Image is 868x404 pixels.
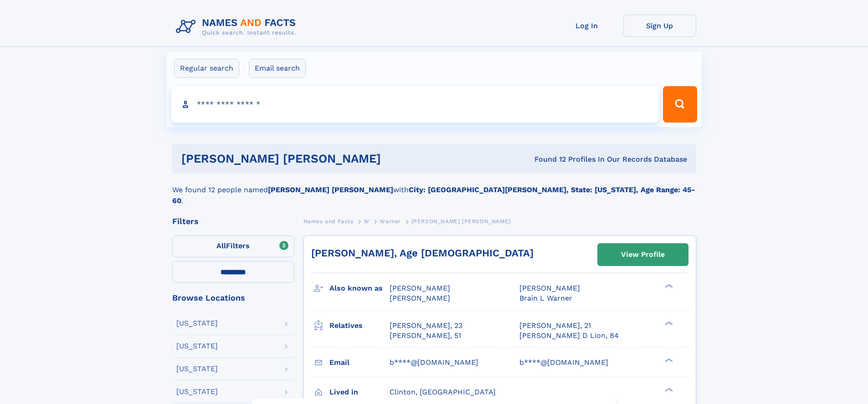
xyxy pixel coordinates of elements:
div: [US_STATE] [176,388,218,395]
h3: Relatives [329,318,390,333]
input: search input [171,86,659,123]
a: Names and Facts [303,215,354,227]
a: Warner [380,215,401,227]
a: [PERSON_NAME], 51 [390,331,461,341]
label: Regular search [174,59,239,78]
b: [PERSON_NAME] [PERSON_NAME] [268,185,393,194]
div: [US_STATE] [176,365,218,373]
a: Log In [550,15,623,37]
div: Filters [172,217,294,225]
h1: [PERSON_NAME] [PERSON_NAME] [181,153,458,164]
span: Clinton, [GEOGRAPHIC_DATA] [390,388,496,396]
a: Sign Up [623,15,696,37]
h3: Lived in [329,384,390,400]
h3: Also known as [329,281,390,296]
a: [PERSON_NAME], 23 [390,321,462,331]
div: Browse Locations [172,294,294,302]
div: [US_STATE] [176,320,218,327]
span: [PERSON_NAME] [519,284,580,292]
label: Email search [249,59,306,78]
div: We found 12 people named with . [172,174,696,206]
span: Brain L Warner [519,294,572,302]
button: Search Button [663,86,697,123]
a: [PERSON_NAME] D Lion, 84 [519,331,619,341]
a: W [364,215,370,227]
span: Warner [380,218,401,225]
a: [PERSON_NAME], Age [DEMOGRAPHIC_DATA] [311,247,534,259]
a: View Profile [598,244,688,266]
b: City: [GEOGRAPHIC_DATA][PERSON_NAME], State: [US_STATE], Age Range: 45-60 [172,185,695,205]
span: [PERSON_NAME] [390,294,450,302]
div: ❯ [663,283,673,289]
div: ❯ [663,357,673,363]
div: [US_STATE] [176,343,218,350]
span: [PERSON_NAME] [390,284,450,292]
label: Filters [172,235,294,257]
div: ❯ [663,320,673,326]
span: All [216,241,226,250]
div: ❯ [663,387,673,393]
span: [PERSON_NAME] [PERSON_NAME] [411,218,511,225]
h3: Email [329,355,390,370]
span: W [364,218,370,225]
a: [PERSON_NAME], 21 [519,321,591,331]
img: Logo Names and Facts [172,15,303,39]
div: Found 12 Profiles In Our Records Database [457,154,687,164]
div: View Profile [621,244,665,265]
